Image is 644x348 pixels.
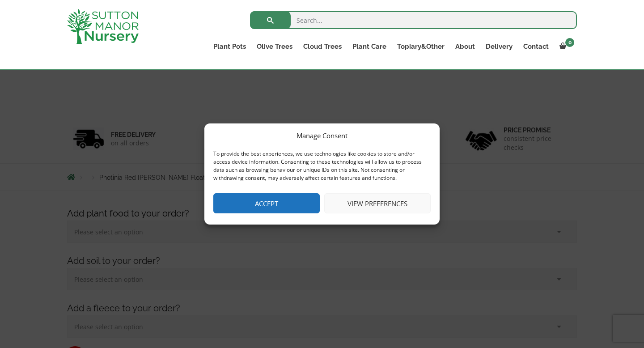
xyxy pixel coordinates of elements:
[324,193,431,213] button: View preferences
[554,40,577,53] a: 0
[565,38,574,47] span: 0
[392,40,450,53] a: Topiary&Other
[480,40,518,53] a: Delivery
[298,40,347,53] a: Cloud Trees
[213,150,430,182] div: To provide the best experiences, we use technologies like cookies to store and/or access device i...
[251,40,298,53] a: Olive Trees
[297,130,347,141] div: Manage Consent
[213,193,320,213] button: Accept
[450,40,480,53] a: About
[208,40,251,53] a: Plant Pots
[67,9,139,44] img: logo
[250,11,577,29] input: Search...
[347,40,392,53] a: Plant Care
[518,40,554,53] a: Contact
